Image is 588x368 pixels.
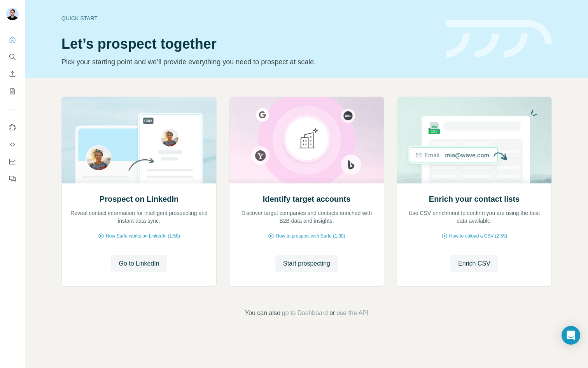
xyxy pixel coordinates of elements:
[275,255,338,272] button: Start prospecting
[449,232,507,239] span: How to upload a CSV (2:59)
[229,97,384,183] img: Identify target accounts
[6,155,19,169] button: Dashboard
[106,232,180,239] span: How Surfe works on LinkedIn (1:58)
[111,255,167,272] button: Go to LinkedIn
[6,172,19,186] button: Feedback
[336,308,368,318] button: use the API
[6,33,19,47] button: Quick start
[446,20,552,58] img: banner
[6,84,19,98] button: My lists
[6,50,19,64] button: Search
[61,97,217,183] img: Prospect on LinkedIn
[283,259,330,268] span: Start prospecting
[263,194,351,204] h2: Identify target accounts
[6,67,19,81] button: Enrich CSV
[61,14,436,22] div: Quick start
[61,56,436,67] p: Pick your starting point and we’ll provide everything you need to prospect at scale.
[282,308,328,318] button: go to Dashboard
[6,137,19,151] button: Use Surfe API
[450,255,498,272] button: Enrich CSV
[397,97,552,183] img: Enrich your contact lists
[119,259,159,268] span: Go to LinkedIn
[405,209,544,225] p: Use CSV enrichment to confirm you are using the best data available.
[276,232,345,239] span: How to prospect with Surfe (1:30)
[61,36,436,52] h1: Let’s prospect together
[429,194,520,204] h2: Enrich your contact lists
[6,120,19,134] button: Use Surfe on LinkedIn
[100,194,178,204] h2: Prospect on LinkedIn
[458,259,490,268] span: Enrich CSV
[237,209,376,225] p: Discover target companies and contacts enriched with B2B data and insights.
[329,308,335,318] span: or
[562,326,580,345] div: Open Intercom Messenger
[245,308,280,318] span: You can also
[6,8,19,20] img: Avatar
[70,209,208,225] p: Reveal contact information for intelligent prospecting and instant data sync.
